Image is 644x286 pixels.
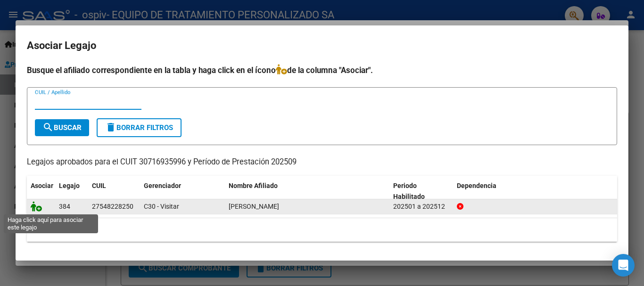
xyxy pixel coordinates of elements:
p: Legajos aprobados para el CUIT 30716935996 y Período de Prestación 202509 [27,156,617,168]
span: Legajo [59,182,80,189]
datatable-header-cell: Legajo [55,176,88,207]
datatable-header-cell: Asociar [27,176,55,207]
div: Open Intercom Messenger [612,254,635,277]
datatable-header-cell: Dependencia [453,176,618,207]
h4: Busque el afiliado correspondiente en la tabla y haga click en el ícono de la columna "Asociar". [27,64,617,76]
span: Gerenciador [144,182,181,189]
span: CUIL [92,182,106,189]
div: 1 registros [27,218,617,242]
span: Buscar [42,123,82,132]
div: 27548228250 [92,201,133,212]
datatable-header-cell: Gerenciador [140,176,225,207]
span: Asociar [31,182,53,189]
h2: Asociar Legajo [27,37,617,55]
mat-icon: delete [105,122,116,133]
datatable-header-cell: Periodo Habilitado [389,176,453,207]
span: Periodo Habilitado [393,182,425,200]
div: 202501 a 202512 [393,201,449,212]
mat-icon: search [42,122,54,133]
datatable-header-cell: Nombre Afiliado [225,176,389,207]
datatable-header-cell: CUIL [88,176,140,207]
span: 384 [59,203,70,210]
span: Dependencia [457,182,496,189]
span: Nombre Afiliado [229,182,278,189]
button: Borrar Filtros [97,118,182,137]
span: CARBALLO SOFIA ELIZABETH [229,203,279,210]
button: Buscar [35,119,89,136]
span: C30 - Visitar [144,203,179,210]
span: Borrar Filtros [105,123,173,132]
